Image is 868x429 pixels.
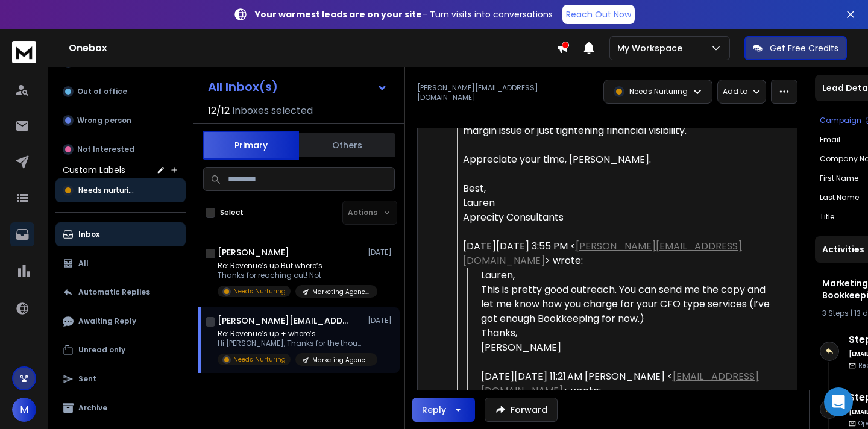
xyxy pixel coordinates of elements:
[12,41,36,63] img: logo
[55,309,186,333] button: Awaiting Reply
[312,355,370,365] p: Marketing Agencies - Bookkeeping and CFO offer
[220,208,244,218] label: Select
[820,174,858,183] p: First Name
[412,398,475,422] button: Reply
[255,8,553,20] p: – Turn visits into conversations
[218,339,362,348] p: Hi [PERSON_NAME], Thanks for the thoughtful
[78,258,89,268] p: All
[77,87,127,96] p: Out of office
[481,268,770,283] div: Lauren,
[770,42,838,54] p: Get Free Credits
[562,5,635,24] a: Reach Out Now
[463,152,770,167] div: Appreciate your time, [PERSON_NAME].
[218,329,362,339] p: Re: Revenue’s up + where’s
[78,230,99,239] p: Inbox
[55,280,186,304] button: Automatic Replies
[12,398,36,422] button: M
[481,283,770,326] div: This is pretty good outreach. You can send me the copy and let me know how you charge for your CF...
[744,36,847,60] button: Get Free Credits
[55,251,186,275] button: All
[481,369,770,398] div: [DATE][DATE] 11:21 AM [PERSON_NAME] < > wrote:
[723,87,747,96] p: Add to
[218,261,362,271] p: Re: Revenue’s up But where’s
[78,374,96,384] p: Sent
[78,287,150,297] p: Automatic Replies
[69,41,556,55] h1: Onebox
[233,355,286,364] p: Needs Nurturing
[232,104,313,118] h3: Inboxes selected
[820,212,834,222] p: Title
[820,116,861,125] p: Campaign
[78,316,136,326] p: Awaiting Reply
[78,186,137,195] span: Needs nurturing
[78,345,125,355] p: Unread only
[481,369,759,398] a: [EMAIL_ADDRESS][DOMAIN_NAME]
[481,326,770,340] div: Thanks,
[218,246,289,258] h1: [PERSON_NAME]
[55,80,186,104] button: Out of office
[218,315,350,327] h1: [PERSON_NAME][EMAIL_ADDRESS][DOMAIN_NAME]
[233,287,286,296] p: Needs Nurturing
[255,8,422,20] strong: Your warmest leads are on your site
[417,83,596,102] p: [PERSON_NAME][EMAIL_ADDRESS][DOMAIN_NAME]
[312,287,370,296] p: Marketing Agencies - Bookkeeping and CFO offer
[368,316,395,325] p: [DATE]
[368,248,395,257] p: [DATE]
[55,367,186,391] button: Sent
[463,196,770,210] div: Lauren
[208,104,230,118] span: 12 / 12
[463,239,742,268] a: [PERSON_NAME][EMAIL_ADDRESS][DOMAIN_NAME]
[463,239,770,268] div: [DATE][DATE] 3:55 PM < > wrote:
[78,403,107,413] p: Archive
[820,135,840,145] p: Email
[198,75,397,99] button: All Inbox(s)
[485,398,558,422] button: Forward
[77,145,134,154] p: Not Interested
[617,42,687,54] p: My Workspace
[463,181,770,196] div: Best,
[55,108,186,133] button: Wrong person
[629,87,688,96] p: Needs Nurturing
[822,308,849,318] span: 3 Steps
[55,222,186,246] button: Inbox
[63,164,125,176] h3: Custom Labels
[218,271,362,280] p: Thanks for reaching out! Not
[566,8,631,20] p: Reach Out Now
[463,210,770,225] div: Aprecity Consultants
[820,193,859,202] p: Last Name
[299,132,395,158] button: Others
[208,81,278,93] h1: All Inbox(s)
[55,137,186,161] button: Not Interested
[481,340,770,355] div: [PERSON_NAME]
[203,131,299,160] button: Primary
[55,338,186,362] button: Unread only
[824,387,853,416] div: Open Intercom Messenger
[55,178,186,202] button: Needs nurturing
[77,116,131,125] p: Wrong person
[422,404,446,416] div: Reply
[55,396,186,420] button: Archive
